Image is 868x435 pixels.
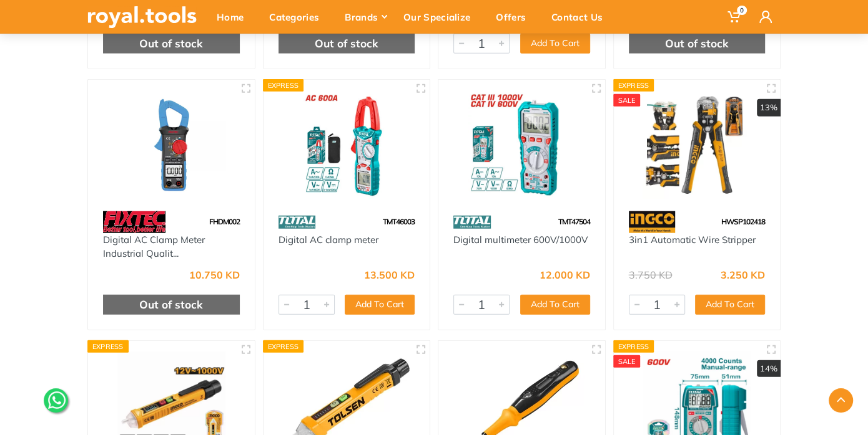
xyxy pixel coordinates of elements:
[103,211,165,233] img: 115.webp
[540,270,590,280] div: 12.000 KD
[87,6,197,28] img: royal.tools Logo
[629,211,676,233] img: 91.webp
[99,91,244,199] img: Royal Tools - Digital AC Clamp Meter Industrial Quality
[757,360,781,378] div: 14%
[103,34,240,54] div: Out of stock
[625,91,769,199] img: Royal Tools - 3in1 Automatic Wire Stripper
[520,34,590,54] button: Add To Cart
[189,270,240,280] div: 10.750 KD
[87,340,129,353] div: Express
[558,217,590,226] span: TMT47504
[757,99,781,117] div: 13%
[629,270,673,280] div: 3.750 KD
[737,6,747,15] span: 0
[613,79,654,92] div: Express
[260,4,336,30] div: Categories
[208,4,260,30] div: Home
[629,34,766,54] div: Out of stock
[613,340,654,353] div: Express
[487,4,543,30] div: Offers
[453,211,491,233] img: 86.webp
[364,270,415,280] div: 13.500 KD
[103,234,205,260] a: Digital AC Clamp Meter Industrial Qualit...
[275,91,419,199] img: Royal Tools - Digital AC clamp meter
[345,295,415,315] button: Add To Cart
[450,91,594,199] img: Royal Tools - Digital multimeter 600V/1000V
[209,217,240,226] span: FHDM002
[613,94,641,107] div: SALE
[721,217,765,226] span: HWSP102418
[279,234,378,246] a: Digital AC clamp meter
[629,234,756,246] a: 3in1 Automatic Wire Stripper
[695,295,765,315] button: Add To Cart
[520,295,590,315] button: Add To Cart
[721,270,765,280] div: 3.250 KD
[395,4,487,30] div: Our Specialize
[383,217,415,226] span: TMT46003
[103,295,240,315] div: Out of stock
[279,211,316,233] img: 86.webp
[263,79,304,92] div: Express
[279,34,415,54] div: Out of stock
[336,4,395,30] div: Brands
[453,234,588,246] a: Digital multimeter 600V/1000V
[263,340,304,353] div: Express
[543,4,619,30] div: Contact Us
[613,355,641,368] div: SALE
